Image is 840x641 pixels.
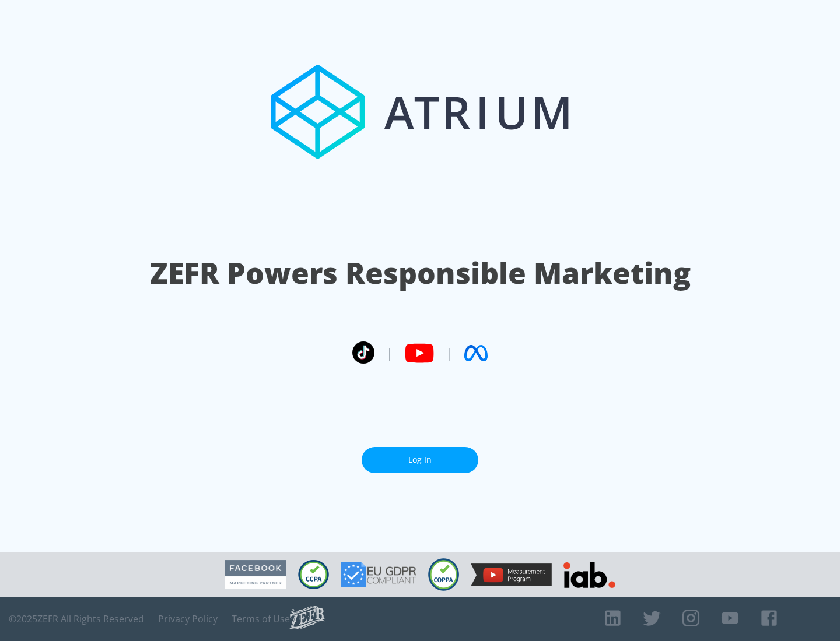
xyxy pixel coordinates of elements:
span: © 2025 ZEFR All Rights Reserved [9,613,144,625]
a: Terms of Use [232,613,290,625]
img: CCPA Compliant [298,560,329,589]
img: YouTube Measurement Program [471,563,552,586]
img: GDPR Compliant [341,562,416,587]
h1: ZEFR Powers Responsible Marketing [150,253,691,293]
a: Log In [362,447,478,473]
a: Privacy Policy [158,613,218,625]
img: IAB [563,562,615,588]
img: COPPA Compliant [428,558,459,591]
span: | [386,344,393,362]
img: Facebook Marketing Partner [225,560,286,590]
span: | [446,344,453,362]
